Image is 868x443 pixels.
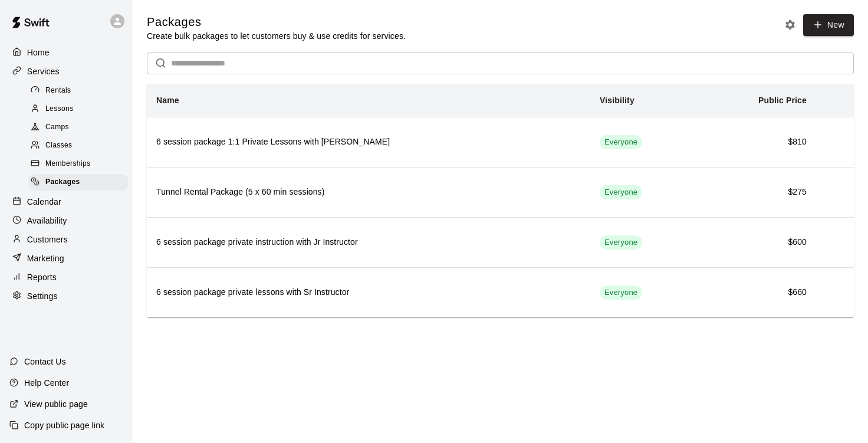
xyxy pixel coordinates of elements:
button: Packages settings [781,16,799,34]
a: Camps [28,119,133,137]
a: Memberships [28,155,133,173]
div: This service is visible to all of your customers [600,286,642,300]
h6: $275 [708,186,807,199]
div: Packages [28,174,128,191]
span: Packages [45,176,80,188]
span: Everyone [600,137,642,148]
h6: 6 session package 1:1 Private Lessons with [PERSON_NAME] [156,136,581,149]
p: Customers [27,234,68,245]
span: Rentals [45,85,71,97]
p: Reports [27,271,57,283]
a: Home [9,44,123,61]
a: Availability [9,212,123,229]
p: Help Center [24,377,69,389]
p: Calendar [27,196,61,208]
div: Rentals [28,83,128,99]
h6: $810 [708,136,807,149]
a: Classes [28,137,133,155]
b: Public Price [758,96,807,105]
p: View public page [24,398,88,410]
p: Services [27,65,60,77]
a: Services [9,63,123,80]
a: Customers [9,231,123,248]
span: Everyone [600,187,642,198]
a: New [803,14,854,36]
p: Create bulk packages to let customers buy & use credits for services. [147,30,406,42]
h6: 6 session package private instruction with Jr Instructor [156,236,581,249]
span: Camps [45,122,69,133]
a: Calendar [9,193,123,211]
p: Settings [27,290,58,302]
div: This service is visible to all of your customers [600,135,642,149]
a: Packages [28,173,133,192]
span: Lessons [45,103,74,115]
a: Lessons [28,100,133,118]
a: Rentals [28,81,133,100]
a: Marketing [9,250,123,267]
b: Name [156,96,179,105]
h5: Packages [147,14,406,30]
p: Copy public page link [24,419,104,431]
span: Everyone [600,287,642,298]
div: Memberships [28,156,128,172]
span: Classes [45,140,72,152]
p: Availability [27,215,67,227]
h6: Tunnel Rental Package (5 x 60 min sessions) [156,186,581,199]
p: Marketing [27,252,64,264]
h6: $600 [708,236,807,249]
table: simple table [147,84,854,317]
span: Memberships [45,158,90,170]
a: Reports [9,268,123,286]
h6: 6 session package private lessons with Sr Instructor [156,286,581,299]
a: Settings [9,287,123,305]
p: Home [27,47,50,58]
div: Classes [28,137,128,154]
div: This service is visible to all of your customers [600,185,642,199]
p: Contact Us [24,356,66,367]
div: Lessons [28,101,128,117]
b: Visibility [600,96,634,105]
h6: $660 [708,286,807,299]
div: Camps [28,119,128,136]
span: Everyone [600,237,642,248]
div: This service is visible to all of your customers [600,235,642,250]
